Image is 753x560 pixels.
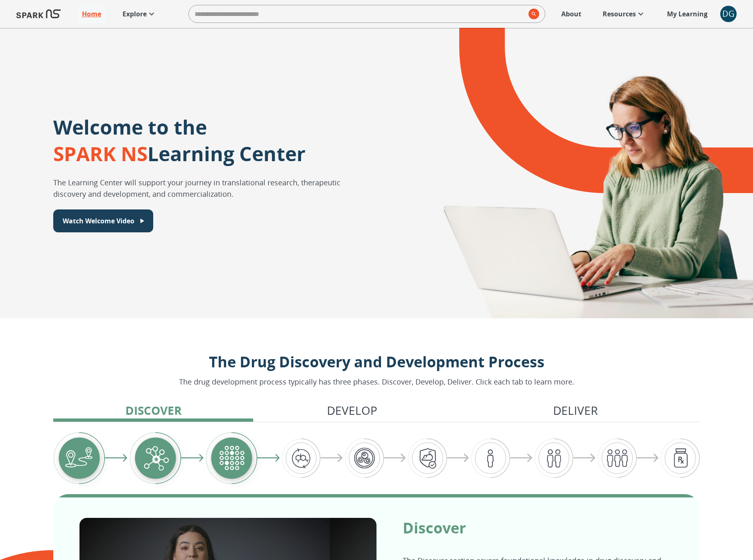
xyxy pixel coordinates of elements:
[257,454,280,462] img: arrow-right
[561,9,581,19] p: About
[720,6,737,22] button: account of current user
[403,28,753,318] div: A montage of drug development icons and a SPARK NS logo design element
[553,402,598,419] p: Deliver
[118,5,161,23] a: Explore
[53,114,306,167] p: Welcome to the Learning Center
[327,402,377,419] p: Develop
[16,4,61,24] img: Logo of SPARK at Stanford
[663,5,712,23] a: My Learning
[105,454,127,462] img: arrow-right
[53,209,153,232] button: Watch Welcome Video
[557,5,585,23] a: About
[179,376,574,387] p: The drug development process typically has three phases. Discover, Develop, Deliver. Click each t...
[667,9,708,19] p: My Learning
[447,454,469,463] img: arrow-right
[63,216,134,226] p: Watch Welcome Video
[78,5,105,23] a: Home
[525,5,539,22] button: search
[53,140,147,167] span: SPARK NS
[122,9,147,19] p: Explore
[637,454,659,463] img: arrow-right
[403,518,674,538] p: Discover
[320,454,343,463] img: arrow-right
[53,432,700,484] div: Graphic showing the progression through the Discover, Develop, and Deliver pipeline, highlighting...
[603,9,636,19] p: Resources
[181,454,204,462] img: arrow-right
[573,454,596,463] img: arrow-right
[599,5,650,23] a: Resources
[53,177,367,200] p: The Learning Center will support your journey in translational research, therapeutic discovery an...
[179,351,574,373] p: The Drug Discovery and Development Process
[125,402,181,419] p: Discover
[510,454,533,463] img: arrow-right
[82,9,101,19] p: Home
[720,6,737,22] div: DG
[384,454,406,463] img: arrow-right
